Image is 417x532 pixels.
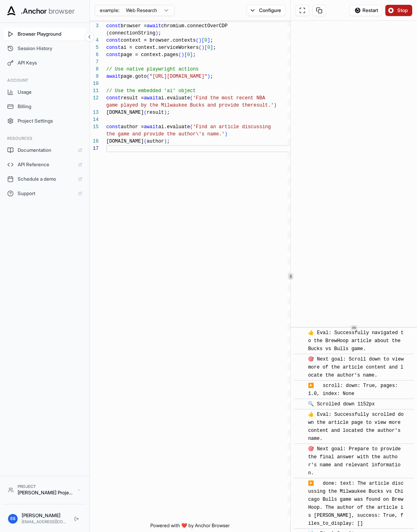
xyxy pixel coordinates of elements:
span: ( [198,45,201,50]
span: ai.evaluate [158,124,190,130]
span: ( [196,38,198,43]
span: context = browser.contexts [121,38,196,43]
div: 5 [90,44,99,51]
div: 9 [90,73,99,80]
span: Billing [18,103,82,110]
span: ​ [298,411,302,419]
button: Project[PERSON_NAME] Project [4,480,85,499]
div: 15 [90,123,99,131]
div: 3 [90,22,99,30]
span: Usage [18,89,82,95]
span: 🔍 Scrolled down 1152px [308,401,374,407]
span: const [106,95,121,101]
span: chromium.connectOverCDP [161,23,228,29]
div: 13 [90,109,99,116]
span: 🎯 Next goal: Scroll down to view more of the article content and locate the author's name. [308,357,406,378]
span: [DOMAIN_NAME] [106,110,144,115]
span: Documentation [18,147,74,153]
div: 16 [90,138,99,145]
a: API Reference [3,158,86,171]
span: Stop [397,7,409,14]
span: Session History [18,45,82,52]
span: [ [184,52,187,58]
div: [PERSON_NAME] [22,512,68,519]
span: ​ [298,445,302,453]
span: ; [167,139,170,144]
span: 0 [207,45,210,50]
div: 4 [90,37,99,44]
span: await [144,124,158,130]
button: API Keys [3,56,86,69]
button: Configure [247,5,285,16]
span: ▶️ done: text: The article discussing the Milwaukee Bucks vs Chicago Bulls game was found on Brew... [308,481,403,526]
span: author = [121,124,144,130]
span: Browser Playground [18,31,82,37]
button: Copy session ID [312,5,326,16]
span: ) [164,110,167,115]
a: Documentation [3,144,86,157]
span: ( [144,110,147,115]
span: Support [18,190,74,197]
span: browser [49,6,75,17]
span: ) [181,52,184,58]
span: 👍 Eval: Successfully scrolled down the article page to view more content and located the author's... [308,412,403,441]
button: Stop [385,5,412,16]
span: ) [164,139,167,144]
span: const [106,52,121,58]
span: the game and provide the author\'s name.' [106,131,225,137]
div: 10 [90,80,99,87]
div: 6 [90,51,99,58]
span: ( [190,124,193,130]
img: Anchor Icon [5,5,18,18]
span: // Use the embedded 'ai' object [106,88,196,94]
button: Billing [3,100,86,113]
span: .Anchor [21,6,47,17]
div: 7 [90,58,99,66]
span: const [106,45,121,50]
span: ; [158,30,161,36]
span: const [106,38,121,43]
span: ] [210,45,213,50]
span: ​ [298,355,302,363]
span: API Reference [18,161,74,168]
span: ai.evaluate [158,95,190,101]
span: Powered with ❤️ by Anchor Browser [150,522,230,532]
a: Support [3,187,86,200]
span: ) [225,131,227,137]
button: Logout [72,514,81,524]
span: [DOMAIN_NAME] [106,139,144,144]
span: page = context.pages [121,52,178,58]
button: Open in full screen [296,5,309,16]
span: Schedule a demo [18,176,74,182]
span: API Keys [18,60,82,66]
span: ​ [298,480,302,488]
span: game played by the Milwaukee Bucks and provide the [106,103,251,108]
span: ( [106,30,109,36]
button: Session History [3,42,86,55]
button: Usage [3,86,86,99]
span: ] [190,52,193,58]
span: [ [204,45,207,50]
div: 8 [90,66,99,73]
span: ( [147,74,150,79]
span: ​ [298,382,302,390]
span: 🎯 Next goal: Prepare to provide the final answer with the author's name and relevant information. [308,446,403,476]
span: const [106,23,121,29]
span: author [147,139,164,144]
button: Restart [349,5,382,16]
span: page.goto [121,74,147,79]
span: ) [155,30,158,36]
span: ( [144,139,147,144]
span: // Use native playwright actions [106,66,198,72]
span: const [106,124,121,130]
span: 0 [187,52,190,58]
span: connectionString [109,30,155,36]
div: Project [18,484,73,490]
span: 👍 Eval: Successfully navigated to the BrewHoop article about the Bucks vs Bulls game. [308,330,403,352]
button: Collapse sidebar [85,32,94,42]
div: 17 [90,145,99,152]
span: browser = [121,23,147,29]
span: [ [202,38,204,43]
span: ​ [298,400,302,408]
span: result [147,110,164,115]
